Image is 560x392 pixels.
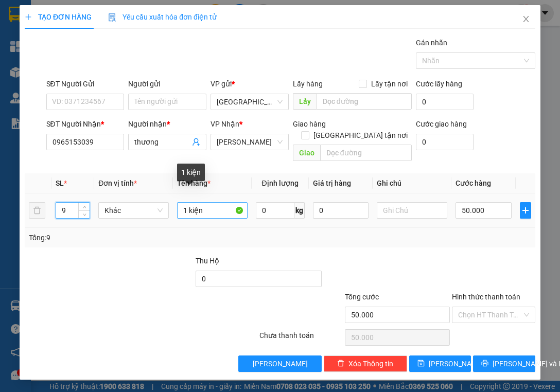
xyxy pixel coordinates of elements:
th: Ghi chú [373,173,451,193]
span: Thu Hộ [196,257,219,265]
span: down [81,211,87,218]
span: [PERSON_NAME] [253,358,308,369]
span: Lấy hàng [293,80,323,88]
label: Cước lấy hàng [416,80,462,88]
span: plus [25,13,32,21]
button: save[PERSON_NAME] [409,355,471,372]
div: Người nhận [128,118,206,130]
span: close [522,15,530,23]
input: 0 [313,202,369,219]
input: VD: Bàn, Ghế [177,202,248,219]
span: Định lượng [261,179,298,187]
span: Increase Value [78,203,90,210]
button: plus [520,202,531,219]
div: Tổng: 9 [29,232,217,243]
span: delete [337,360,344,368]
span: Giá trị hàng [313,179,351,187]
span: Cước hàng [456,179,491,187]
span: Decrease Value [78,210,90,218]
span: VP Nhận [211,120,239,128]
span: Lấy tận nơi [367,78,412,90]
div: SĐT Người Nhận [46,118,125,130]
span: Yêu cầu xuất hóa đơn điện tử [108,13,217,21]
span: Giao hàng [293,120,326,128]
span: Sài Gòn [217,94,283,110]
span: save [417,360,425,368]
button: delete [29,202,45,219]
span: SL [56,179,64,187]
span: Khác [104,203,163,218]
div: 1 kiện [177,164,205,181]
input: Ghi Chú [377,202,447,219]
input: Cước lấy hàng [416,94,474,110]
button: printer[PERSON_NAME] và In [473,355,535,372]
label: Hình thức thanh toán [452,293,520,301]
div: VP gửi [211,78,289,90]
input: Dọc đường [317,93,412,110]
img: icon [108,13,116,22]
div: Chưa thanh toán [258,330,344,348]
span: plus [520,206,531,215]
span: Tổng cước [345,293,379,301]
button: Close [512,5,540,34]
span: Xóa Thông tin [348,358,393,369]
span: up [81,204,87,210]
button: [PERSON_NAME] [238,355,322,372]
span: Lấy [293,93,317,110]
span: Tên hàng [177,179,211,187]
span: Đơn vị tính [98,179,137,187]
div: SĐT Người Gửi [46,78,125,90]
label: Gán nhãn [416,39,447,47]
label: Cước giao hàng [416,120,467,128]
span: printer [481,360,488,368]
div: Người gửi [128,78,206,90]
button: deleteXóa Thông tin [324,355,407,372]
span: Tiên Thuỷ [217,134,283,150]
span: TẠO ĐƠN HÀNG [25,13,92,21]
span: kg [294,202,305,219]
input: Dọc đường [320,145,412,161]
span: [GEOGRAPHIC_DATA] tận nơi [309,130,412,141]
span: [PERSON_NAME] [429,358,484,369]
span: user-add [192,138,200,146]
span: Giao [293,145,320,161]
input: Cước giao hàng [416,134,474,150]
